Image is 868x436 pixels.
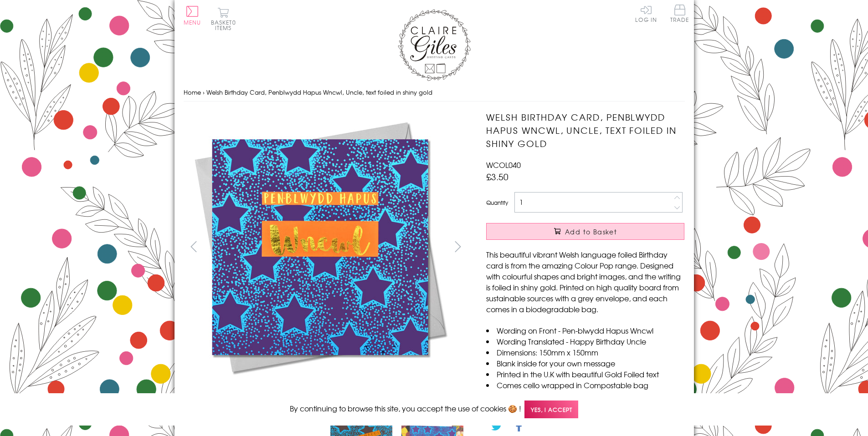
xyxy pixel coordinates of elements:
[203,88,205,96] span: ›
[184,83,685,102] nav: breadcrumbs
[398,9,471,81] img: Claire Giles Greetings Cards
[486,358,684,369] li: Blank inside for your own message
[486,198,508,207] label: Quantity
[486,347,684,358] li: Dimensions: 150mm x 150mm
[486,390,684,401] li: Comes with a grey envelope
[486,336,684,347] li: Wording Translated - Happy Birthday Uncle
[184,18,201,26] span: Menu
[486,170,508,183] span: £3.50
[486,159,521,170] span: WCOL040
[524,401,578,418] span: Yes, I accept
[183,111,457,384] img: Welsh Birthday Card, Penblwydd Hapus Wncwl, Uncle, text foiled in shiny gold
[486,223,684,240] button: Add to Basket
[670,5,689,24] a: Trade
[211,7,236,30] button: Basket0 items
[486,325,684,336] li: Wording on Front - Pen-blwydd Hapus Wncwl
[486,249,684,314] p: This beautiful vibrant Welsh language foiled Birthday card is from the amazing Colour Pop range. ...
[486,111,684,150] h1: Welsh Birthday Card, Penblwydd Hapus Wncwl, Uncle, text foiled in shiny gold
[468,111,741,384] img: Welsh Birthday Card, Penblwydd Hapus Wncwl, Uncle, text foiled in shiny gold
[184,6,201,25] button: Menu
[565,227,617,236] span: Add to Basket
[447,236,468,257] button: next
[635,5,657,22] a: Log In
[670,5,689,22] span: Trade
[486,369,684,380] li: Printed in the U.K with beautiful Gold Foiled text
[486,380,684,390] li: Comes cello wrapped in Compostable bag
[184,88,201,96] a: Home
[184,236,204,257] button: prev
[215,18,236,32] span: 0 items
[206,88,432,96] span: Welsh Birthday Card, Penblwydd Hapus Wncwl, Uncle, text foiled in shiny gold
